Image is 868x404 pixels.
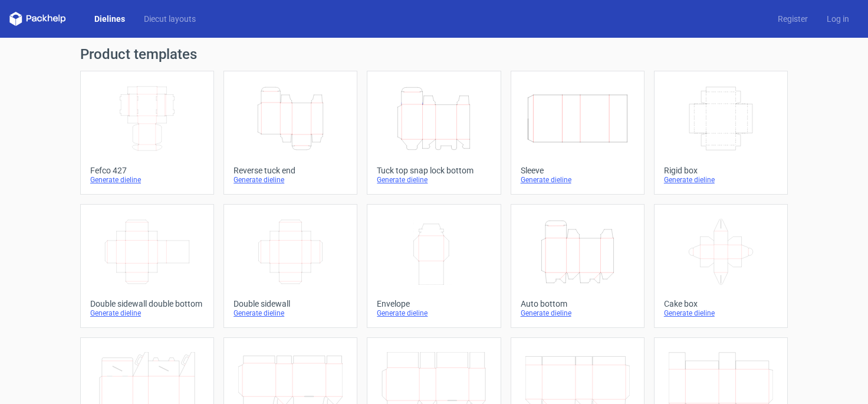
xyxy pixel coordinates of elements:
div: Envelope [377,299,491,308]
div: Fefco 427 [90,166,204,175]
div: Auto bottom [521,299,634,308]
a: Cake boxGenerate dieline [654,204,788,328]
a: EnvelopeGenerate dieline [367,204,501,328]
a: Tuck top snap lock bottomGenerate dieline [367,71,501,195]
div: Generate dieline [234,308,347,318]
a: Dielines [85,13,134,25]
div: Generate dieline [377,175,491,185]
div: Generate dieline [521,175,634,185]
div: Generate dieline [521,308,634,318]
div: Tuck top snap lock bottom [377,166,491,175]
a: SleeveGenerate dieline [511,71,645,195]
div: Generate dieline [90,175,204,185]
div: Generate dieline [234,175,347,185]
div: Double sidewall double bottom [90,299,204,308]
a: Diecut layouts [134,13,205,25]
a: Rigid boxGenerate dieline [654,71,788,195]
div: Generate dieline [664,308,778,318]
div: Reverse tuck end [234,166,347,175]
a: Log in [817,13,859,25]
div: Cake box [664,299,778,308]
div: Generate dieline [664,175,778,185]
a: Reverse tuck endGenerate dieline [223,71,357,195]
a: Double sidewall double bottomGenerate dieline [80,204,214,328]
div: Generate dieline [90,308,204,318]
div: Rigid box [664,166,778,175]
div: Sleeve [521,166,634,175]
a: Register [768,13,817,25]
a: Fefco 427Generate dieline [80,71,214,195]
div: Generate dieline [377,308,491,318]
h1: Product templates [80,47,788,61]
a: Double sidewallGenerate dieline [223,204,357,328]
a: Auto bottomGenerate dieline [511,204,645,328]
div: Double sidewall [234,299,347,308]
